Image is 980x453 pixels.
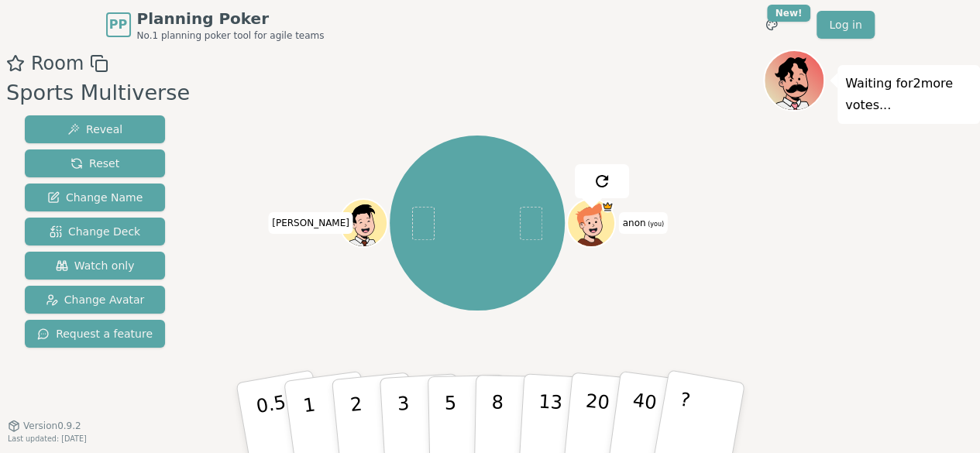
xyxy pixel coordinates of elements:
[758,11,786,39] button: New!
[593,172,611,190] img: reset
[25,320,165,348] button: Request a feature
[6,77,190,109] div: Sports Multiverse
[23,420,81,432] span: Version 0.9.2
[817,11,874,39] a: Log in
[25,115,165,143] button: Reveal
[8,434,87,443] span: Last updated: [DATE]
[67,122,122,137] span: Reveal
[268,212,353,234] span: Click to change your name
[109,15,127,34] span: PP
[767,5,811,22] div: New!
[47,190,143,205] span: Change Name
[137,29,325,42] span: No.1 planning poker tool for agile teams
[25,184,165,211] button: Change Name
[46,292,145,307] span: Change Avatar
[50,224,140,239] span: Change Deck
[106,8,325,42] a: PPPlanning PokerNo.1 planning poker tool for agile teams
[37,326,153,341] span: Request a feature
[601,201,613,212] span: anon is the host
[6,50,25,77] button: Add as favourite
[25,218,165,245] button: Change Deck
[25,149,165,177] button: Reset
[70,156,119,171] span: Reset
[619,212,668,234] span: Click to change your name
[845,73,972,116] p: Waiting for 2 more votes...
[25,286,165,314] button: Change Avatar
[56,258,135,273] span: Watch only
[8,420,81,432] button: Version0.9.2
[645,221,664,228] span: (you)
[569,201,614,245] button: Click to change your avatar
[25,252,165,280] button: Watch only
[31,50,84,77] span: Room
[137,8,325,29] span: Planning Poker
